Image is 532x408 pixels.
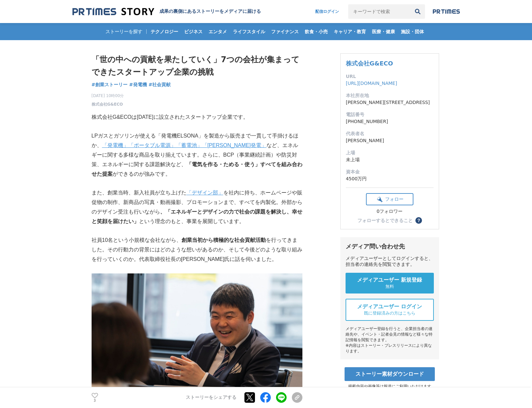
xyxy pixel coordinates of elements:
dd: 4500万円 [346,175,434,182]
dt: 資本金 [346,168,434,175]
a: ビジネス [182,23,205,40]
span: 飲食・小売 [302,29,330,35]
a: メディアユーザー 新規登録 無料 [346,273,434,293]
a: 成果の裏側にあるストーリーをメディアに届ける 成果の裏側にあるストーリーをメディアに届ける [72,7,261,16]
p: ストーリーをシェアする [186,395,237,401]
div: 0フォロワー [366,209,413,215]
p: また、創業当時、新入社員が立ち上げた を社内に持ち、ホームページや販促物の制作、新商品の写真・動画撮影、プロモーションまで、すべてを内製化。外部からのデザイン受注も行いながら という理念のもと、... [92,188,302,226]
a: ストーリー素材ダウンロード [345,367,435,381]
button: 検索 [410,4,425,19]
img: prtimes [433,9,460,14]
dd: [PERSON_NAME] [346,137,434,144]
span: ？ [416,218,421,223]
a: 施設・団体 [398,23,427,40]
span: メディアユーザー ログイン [357,303,422,310]
a: ライフスタイル [230,23,268,40]
dt: 代表者名 [346,130,434,137]
a: キャリア・教育 [331,23,369,40]
h2: 成果の裏側にあるストーリーをメディアに届ける [159,9,261,14]
a: 株式会社G&ECO [92,101,123,107]
a: #創業ストーリー [92,81,128,88]
p: 3 [92,399,98,402]
input: キーワードで検索 [348,4,410,19]
dd: [PERSON_NAME][STREET_ADDRESS] [346,99,434,106]
a: 飲食・小売 [302,23,330,40]
span: メディアユーザー 新規登録 [357,277,422,284]
div: メディア問い合わせ先 [346,242,434,250]
dt: 上場 [346,149,434,156]
dd: 未上場 [346,156,434,163]
strong: 、「エネルギーとデザインの力で社会の課題を解決し、幸せと笑顔を届けたい」 [92,209,302,224]
dd: [PHONE_NUMBER] [346,118,434,125]
span: [DATE] 10時00分 [92,93,124,99]
p: LPガスとガソリンが使える「発電機ELSONA」を製造から販売まで一貫して手掛けるほか、 など、エネルギーに関する多様な商品を取り揃えています。さらに、BCP（事業継続計画）や防災対策、エネルギ... [92,131,302,179]
span: ライフスタイル [230,29,268,35]
img: 成果の裏側にあるストーリーをメディアに届ける [72,7,154,16]
p: 掲載内容や画像等は報道にご利用いただけます [340,384,439,389]
dt: 電話番号 [346,111,434,118]
button: フォロー [366,193,413,205]
span: 医療・健康 [369,29,398,35]
a: 「発電機」「ポータブル電源」「蓄電池」「[PERSON_NAME]発電」 [102,142,267,148]
span: 施設・団体 [398,29,427,35]
button: ？ [415,217,422,224]
dt: URL [346,73,434,80]
span: キャリア・教育 [331,29,369,35]
p: 社員10名という小規模な会社ながら、 を行ってきました。その行動力の背景にはどのような想いがあるのか、そして今後どのような取り組みを行っていくのか。代表取締役社長の[PERSON_NAME]氏に... [92,236,302,264]
div: メディアユーザーとしてログインすると、担当者の連絡先を閲覧できます。 [346,256,434,268]
a: 株式会社G&ECO [346,60,393,67]
a: #社会貢献 [149,81,171,88]
strong: 創業当初から積極的な社会貢献活動 [182,237,266,243]
a: [URL][DOMAIN_NAME] [346,81,397,86]
dt: 本社所在地 [346,92,434,99]
span: 既に登録済みの方はこちら [364,310,415,316]
span: ファイナンス [268,29,301,35]
a: 配信ログイン [309,4,346,19]
a: ファイナンス [268,23,301,40]
div: フォローするとできること [357,218,413,223]
a: #発電機 [129,81,147,88]
span: テクノロジー [148,29,181,35]
h1: 「世の中への貢献を果たしていく」7つの会社が集まってできたスタートアップ企業の挑戦 [92,53,302,79]
span: エンタメ [206,29,230,35]
strong: 「電気を作る・ためる・使う」すべてを組み合わせた提案 [92,162,302,177]
a: テクノロジー [148,23,181,40]
div: メディアユーザー登録を行うと、企業担当者の連絡先や、イベント・記者会見の情報など様々な特記情報を閲覧できます。 ※内容はストーリー・プレスリリースにより異なります。 [346,326,434,354]
span: ビジネス [182,29,205,35]
a: メディアユーザー ログイン 既に登録済みの方はこちら [346,299,434,321]
p: 株式会社G&ECOは[DATE]に設立されたスタートアップ企業です。 [92,113,302,122]
a: 「デザイン部」 [186,190,223,195]
span: 無料 [385,284,394,290]
a: 医療・健康 [369,23,398,40]
a: エンタメ [206,23,230,40]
